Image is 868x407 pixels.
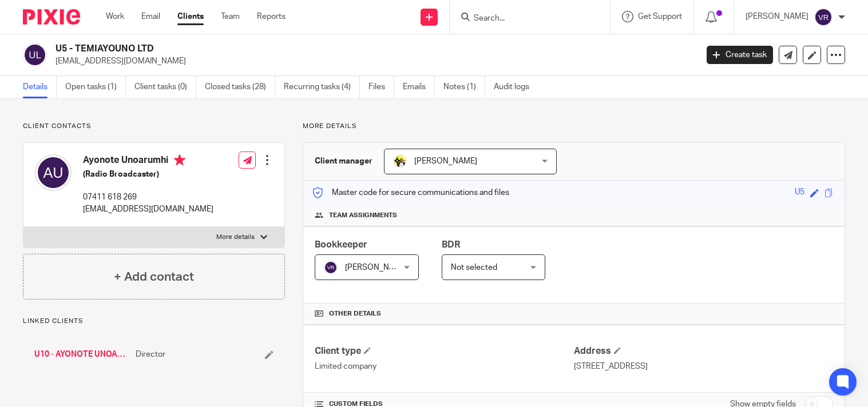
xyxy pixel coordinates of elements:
[451,264,497,272] span: Not selected
[23,122,285,131] p: Client contacts
[177,11,204,22] a: Clients
[345,264,408,272] span: [PERSON_NAME]
[393,154,407,168] img: Carine-Starbridge.jpg
[136,349,165,360] span: Director
[494,76,538,98] a: Audit logs
[746,11,808,22] p: [PERSON_NAME]
[442,240,460,249] span: BDR
[221,11,240,22] a: Team
[368,76,394,98] a: Files
[284,76,360,98] a: Recurring tasks (4)
[574,361,833,372] p: [STREET_ADDRESS]
[23,43,47,67] img: svg%3E
[443,76,485,98] a: Notes (1)
[205,76,275,98] a: Closed tasks (28)
[315,240,367,249] span: Bookkeeper
[315,155,372,167] h3: Client manager
[315,345,574,357] h4: Client type
[83,191,213,203] p: 07411 618 269
[56,43,562,55] h2: U5 - TEMIAYOUNO LTD
[414,157,477,165] span: [PERSON_NAME]
[23,76,57,98] a: Details
[795,186,804,199] div: U5
[106,11,124,22] a: Work
[303,122,845,131] p: More details
[65,76,126,98] a: Open tasks (1)
[174,154,185,166] i: Primary
[83,169,213,180] h5: (Radio Broadcaster)
[403,76,435,98] a: Emails
[23,317,285,326] p: Linked clients
[312,187,509,198] p: Master code for secure communications and files
[574,345,833,357] h4: Address
[23,9,80,25] img: Pixie
[134,76,196,98] a: Client tasks (0)
[83,154,213,169] h4: Ayonote Unoarumhi
[35,154,72,191] img: svg%3E
[329,309,381,318] span: Other details
[114,268,194,286] h4: + Add contact
[56,55,689,67] p: [EMAIL_ADDRESS][DOMAIN_NAME]
[324,261,338,274] img: svg%3E
[83,203,213,215] p: [EMAIL_ADDRESS][DOMAIN_NAME]
[814,8,833,26] img: svg%3E
[329,211,397,220] span: Team assignments
[473,14,576,24] input: Search
[257,11,286,22] a: Reports
[638,13,682,21] span: Get Support
[141,11,160,22] a: Email
[34,349,130,360] a: U10 - AYONOTE UNOARUMHI
[315,361,574,372] p: Limited company
[707,46,773,64] a: Create task
[216,233,255,242] p: More details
